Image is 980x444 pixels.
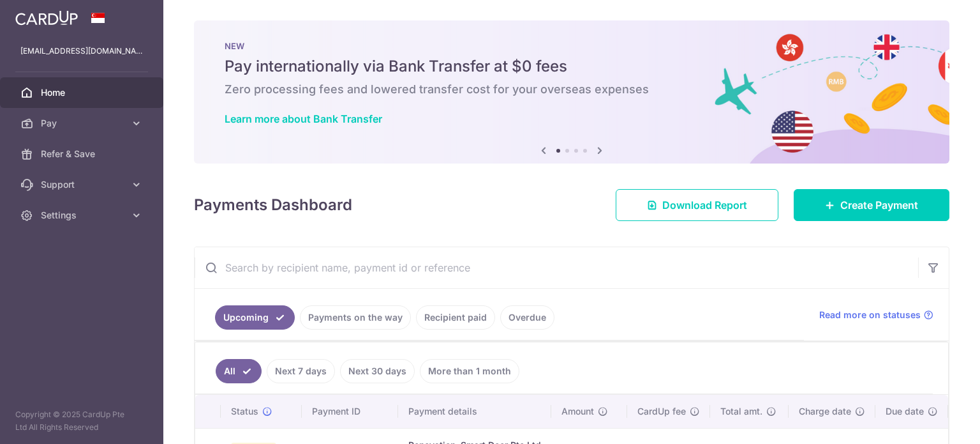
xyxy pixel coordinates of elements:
[41,178,125,191] span: Support
[225,56,919,77] h5: Pay internationally via Bank Transfer at $0 fees
[225,82,919,97] h6: Zero processing fees and lowered transfer cost for your overseas expenses
[41,86,125,99] span: Home
[799,405,851,418] span: Charge date
[416,305,495,330] a: Recipient paid
[302,395,398,428] th: Payment ID
[225,41,919,51] p: NEW
[886,405,924,418] span: Due date
[662,197,747,213] span: Download Report
[637,405,686,418] span: CardUp fee
[195,247,918,288] input: Search by recipient name, payment id or reference
[420,359,519,383] a: More than 1 month
[225,112,382,125] a: Learn more about Bank Transfer
[616,189,778,221] a: Download Report
[267,359,335,383] a: Next 7 days
[500,305,554,330] a: Overdue
[194,20,949,164] img: Bank transfer banner
[819,309,921,321] span: Read more on statuses
[720,405,762,418] span: Total amt.
[41,117,125,130] span: Pay
[898,406,967,438] iframe: Opens a widget where you can find more information
[216,359,262,383] a: All
[300,305,411,330] a: Payments on the way
[215,305,295,330] a: Upcoming
[15,10,78,26] img: CardUp
[561,405,594,418] span: Amount
[41,209,125,222] span: Settings
[840,197,918,213] span: Create Payment
[398,395,551,428] th: Payment details
[794,189,949,221] a: Create Payment
[819,309,933,321] a: Read more on statuses
[194,194,352,217] h4: Payments Dashboard
[340,359,415,383] a: Next 30 days
[41,148,125,160] span: Refer & Save
[231,405,258,418] span: Status
[20,45,143,57] p: [EMAIL_ADDRESS][DOMAIN_NAME]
